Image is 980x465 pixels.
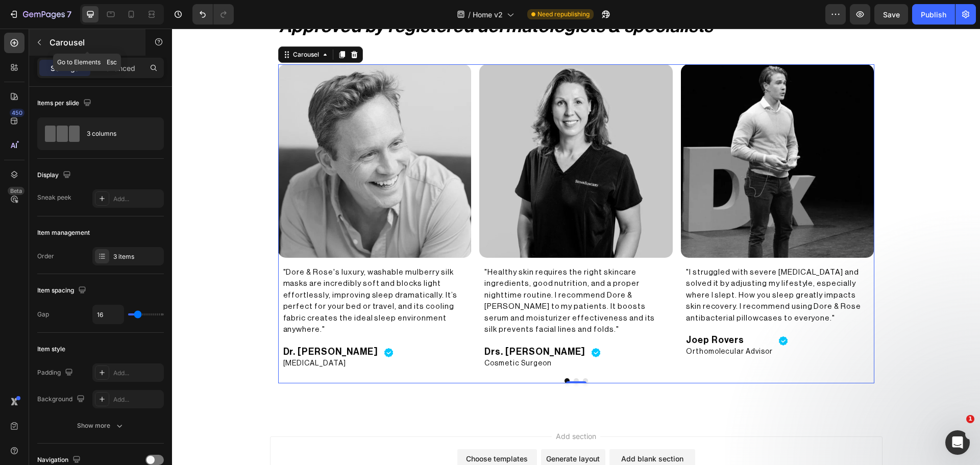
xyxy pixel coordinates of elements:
span: Add section [380,402,428,413]
img: gempages_576690581959344994-6c79e465-3ed9-4784-b7d4-b6f7fb7b84c6.webp [307,36,501,229]
p: Orthomolecular Advisor [514,318,601,329]
p: 7 [67,8,71,20]
img: gempages_576690581959344994-89ba68ab-23c9-4bcc-9ec0-1d4747d769d6.svg [607,308,616,317]
div: Beta [8,187,24,195]
button: 7 [4,4,76,25]
p: "Healthy skin requires the right skincare ingredients, good nutrition, and a proper nighttime rou... [312,238,496,307]
h2: Rich Text Editor. Editing area: main [311,237,497,308]
button: Save [874,4,908,25]
div: Publish [921,9,946,20]
p: "I struggled with severe [MEDICAL_DATA] and solved it by adjusting my lifestyle, especially where... [514,238,697,296]
div: Add... [113,369,161,378]
div: Undo/Redo [192,4,234,25]
div: Item spacing [37,284,88,298]
button: Dot [393,350,398,355]
p: Carousel [50,36,136,48]
div: Background [37,393,87,406]
div: Generate layout [374,425,428,435]
div: Add... [113,395,161,404]
p: Cosmetic Surgeon [312,330,413,340]
span: Need republishing [537,10,590,19]
div: 450 [10,109,24,117]
div: Gap [37,310,49,319]
div: Sneak peek [37,193,71,202]
div: Item style [37,345,65,354]
p: Advanced [101,63,135,74]
img: gempages_576690581959344994-89ba68ab-23c9-4bcc-9ec0-1d4747d769d6.svg [212,320,222,329]
div: Add... [113,194,161,204]
div: Carousel [119,21,149,31]
p: Joep Rovers [514,307,601,316]
iframe: Design area [172,29,980,465]
iframe: Intercom live chat [945,430,970,455]
p: Drs. [PERSON_NAME] [312,319,413,328]
img: gempages_576690581959344994-eae49648-73f0-4720-b53c-a42707f9aeb2.webp [509,36,702,229]
div: Add blank section [449,425,511,435]
div: 3 columns [87,122,149,145]
span: Save [883,10,900,19]
span: / [468,9,471,20]
div: Display [37,168,73,182]
h2: Rich Text Editor. Editing area: main [311,317,414,329]
div: Item management [37,228,90,237]
div: Order [37,252,54,261]
input: Auto [93,305,124,324]
div: Items per slide [37,96,93,110]
div: 3 items [113,252,161,261]
div: Show more [77,421,125,431]
button: Dot [402,350,407,355]
h2: Rich Text Editor. Editing area: main [513,237,698,297]
div: Padding [37,366,75,380]
h2: Rich Text Editor. Editing area: main [311,329,414,341]
span: 1 [966,415,974,423]
button: Publish [912,4,955,25]
h2: Rich Text Editor. Editing area: main [513,317,602,330]
img: gempages_576690581959344994-89ba68ab-23c9-4bcc-9ec0-1d4747d769d6.svg [420,320,429,329]
span: Home v2 [473,9,503,20]
h2: Rich Text Editor. Editing area: main [513,306,602,317]
p: Settings [51,63,79,74]
button: Dot [411,350,416,355]
div: Choose templates [294,425,356,435]
button: Show more [37,417,164,435]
